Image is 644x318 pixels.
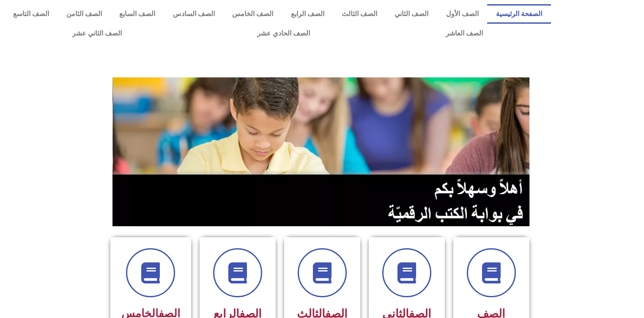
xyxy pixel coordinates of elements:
a: الصف التاسع [4,4,58,24]
a: الصف الثامن [58,4,110,24]
a: الصف الأول [437,4,487,24]
a: الصف الرابع [282,4,333,24]
a: الصفحة الرئيسية [487,4,551,24]
a: الصف السادس [164,4,223,24]
a: الصف السابع [111,4,164,24]
a: الصف العاشر [378,24,551,43]
a: الصف الحادي عشر [189,24,378,43]
a: الصف الثاني [386,4,437,24]
a: الصف الثالث [333,4,386,24]
a: الصف الثاني عشر [4,24,189,43]
a: الصف الخامس [224,4,282,24]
